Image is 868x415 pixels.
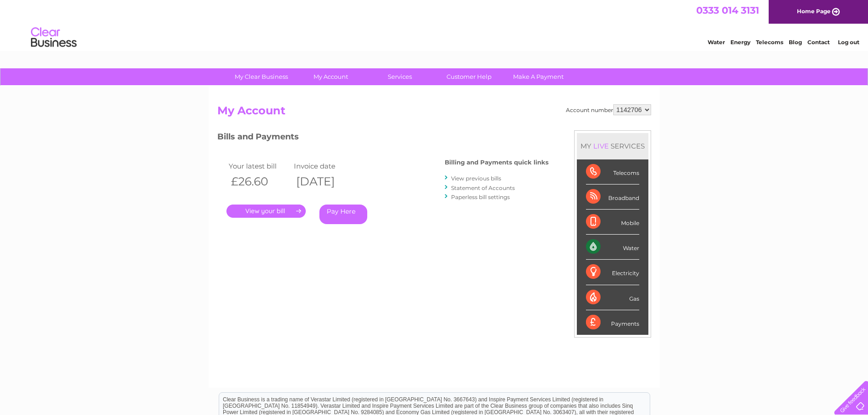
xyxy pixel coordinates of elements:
[566,104,651,115] div: Account number
[217,130,549,146] h3: Bills and Payments
[586,159,639,184] div: Telecoms
[217,104,651,122] h2: My Account
[586,210,639,235] div: Mobile
[838,39,859,46] a: Log out
[696,5,759,16] a: 0333 014 3131
[319,205,367,224] a: Pay Here
[445,159,549,166] h4: Billing and Payments quick links
[451,194,510,200] a: Paperless bill settings
[431,68,507,85] a: Customer Help
[591,142,611,150] div: LIVE
[586,260,639,285] div: Electricity
[451,175,501,182] a: View previous bills
[293,68,368,85] a: My Account
[586,310,639,335] div: Payments
[708,39,725,46] a: Water
[586,285,639,310] div: Gas
[501,68,576,85] a: Make A Payment
[586,235,639,260] div: Water
[226,160,292,172] td: Your latest bill
[586,184,639,210] div: Broadband
[756,39,783,46] a: Telecoms
[577,133,648,159] div: MY SERVICES
[224,68,299,85] a: My Clear Business
[807,39,830,46] a: Contact
[226,205,306,218] a: .
[292,172,357,191] th: [DATE]
[219,5,650,44] div: Clear Business is a trading name of Verastar Limited (registered in [GEOGRAPHIC_DATA] No. 3667643...
[226,172,292,191] th: £26.60
[730,39,750,46] a: Energy
[789,39,802,46] a: Blog
[31,24,77,51] img: logo.png
[362,68,437,85] a: Services
[451,184,515,191] a: Statement of Accounts
[292,160,357,172] td: Invoice date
